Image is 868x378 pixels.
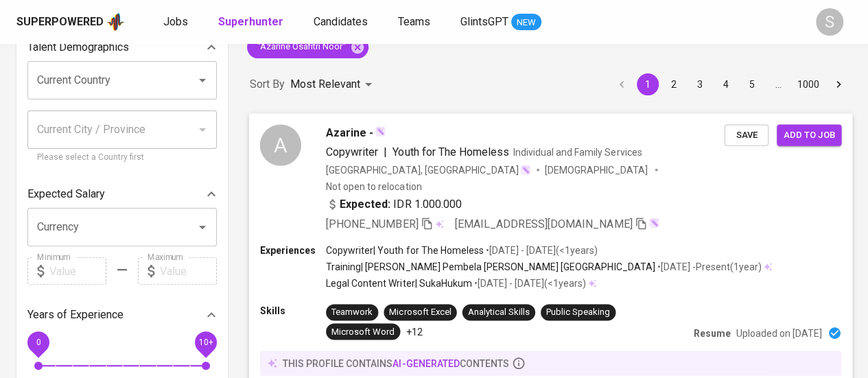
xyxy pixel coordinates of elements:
[472,276,586,290] p: • [DATE] - [DATE] ( <1 years )
[389,306,451,319] div: Microsoft Excel
[326,145,378,158] span: Copywriter
[731,127,762,143] span: Save
[326,196,462,212] div: IDR 1.000.000
[326,244,484,257] p: Copywriter | Youth for The Homeless
[392,145,509,158] span: Youth for The Homeless
[260,304,326,318] p: Skills
[218,15,283,28] b: Superhunter
[331,325,395,338] div: Microsoft Word
[49,257,106,285] input: Value
[326,179,421,193] p: Not open to relocation
[247,40,354,54] span: "Azarine Osafitri Noor"
[725,124,769,145] button: Save
[513,146,642,157] span: Individual and Family Services
[793,73,823,95] button: Go to page 1000
[326,217,418,230] span: [PHONE_NUMBER]
[655,260,761,274] p: • [DATE] - Present ( 1 year )
[27,307,124,323] p: Years of Experience
[546,306,610,319] div: Public Speaking
[689,73,711,95] button: Go to page 3
[290,72,377,97] div: Most Relevant
[828,73,849,95] button: Go to next page
[106,12,125,32] img: app logo
[767,78,789,91] div: …
[736,326,822,340] p: Uploaded on [DATE]
[384,143,387,160] span: |
[609,73,852,95] nav: pagination navigation
[784,127,834,143] span: Add to job
[637,73,659,95] button: page 1
[16,14,104,30] div: Superpowered
[198,338,213,347] span: 10+
[193,71,212,90] button: Open
[326,124,373,141] span: Azarine -
[326,260,655,274] p: Training | [PERSON_NAME] Pembela [PERSON_NAME] [GEOGRAPHIC_DATA]
[260,124,301,165] div: A
[260,244,326,257] p: Experiences
[398,14,433,31] a: Teams
[27,301,217,329] div: Years of Experience
[460,14,541,31] a: GlintsGPT NEW
[27,39,129,56] p: Talent Demographics
[218,14,286,31] a: Superhunter
[777,124,841,145] button: Add to job
[36,338,40,347] span: 0
[163,14,191,31] a: Jobs
[27,34,217,61] div: Talent Demographics
[484,244,598,257] p: • [DATE] - [DATE] ( <1 years )
[160,257,217,285] input: Value
[511,16,541,29] span: NEW
[741,73,763,95] button: Go to page 5
[455,217,633,230] span: [EMAIL_ADDRESS][DOMAIN_NAME]
[290,76,360,93] p: Most Relevant
[314,14,371,31] a: Candidates
[648,217,659,228] img: magic_wand.svg
[326,276,472,290] p: Legal Content Writer | SukaHukum
[545,163,649,176] span: [DEMOGRAPHIC_DATA]
[16,12,125,32] a: Superpoweredapp logo
[250,76,285,93] p: Sort By
[314,15,368,28] span: Candidates
[816,8,843,36] div: S
[398,15,430,28] span: Teams
[715,73,737,95] button: Go to page 4
[694,326,731,340] p: Resume
[27,180,217,208] div: Expected Salary
[331,306,373,319] div: Teamwork
[520,164,531,175] img: magic_wand.svg
[247,36,368,58] div: "Azarine Osafitri Noor"
[193,217,212,237] button: Open
[460,15,508,28] span: GlintsGPT
[406,324,422,338] p: +12
[37,151,207,165] p: Please select a Country first
[468,306,530,319] div: Analytical Skills
[27,186,105,202] p: Expected Salary
[326,163,531,176] div: [GEOGRAPHIC_DATA], [GEOGRAPHIC_DATA]
[283,356,509,370] p: this profile contains contents
[375,126,386,137] img: magic_wand.svg
[392,357,459,368] span: AI-generated
[663,73,685,95] button: Go to page 2
[163,15,188,28] span: Jobs
[340,196,390,212] b: Expected:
